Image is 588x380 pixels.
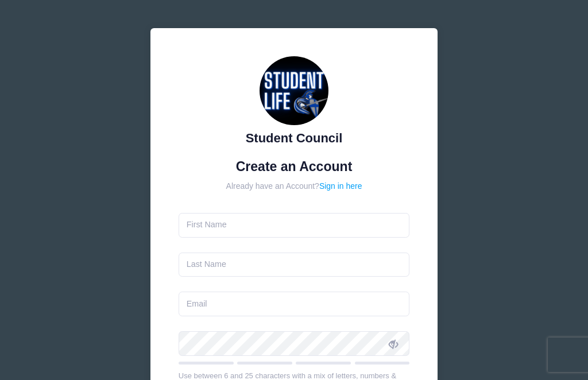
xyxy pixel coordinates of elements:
[319,181,362,191] a: Sign in here
[179,292,410,316] input: Email
[260,56,328,125] img: Student Council
[179,253,410,277] input: Last Name
[179,159,410,175] h1: Create an Account
[179,180,410,192] div: Already have an Account?
[179,129,410,148] div: Student Council
[179,213,410,238] input: First Name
